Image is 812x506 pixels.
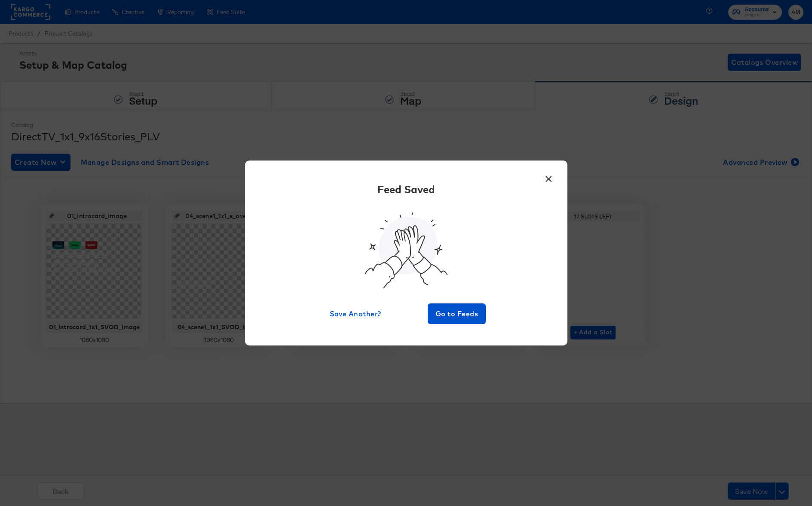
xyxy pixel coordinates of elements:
[326,303,385,324] button: Save Another?
[330,308,381,320] span: Save Another?
[541,169,557,185] button: ×
[428,303,486,324] button: Go to Feeds
[431,308,483,320] span: Go to Feeds
[377,182,435,197] div: Feed Saved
